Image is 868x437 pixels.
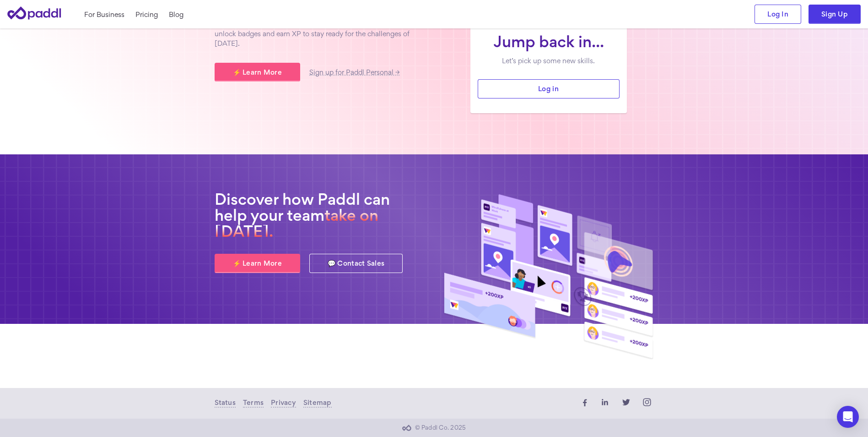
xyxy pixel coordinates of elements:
[243,399,264,408] a: Terms
[215,63,300,82] a: ⚡ Learn More
[135,10,158,19] a: Pricing
[577,395,591,411] a: facebook
[271,399,296,408] a: Privacy
[485,56,612,66] p: Let’s pick up some new skills.
[809,5,861,24] a: Sign Up
[619,395,633,411] a: twitter
[755,5,801,24] a: Log In
[84,10,124,19] a: For Business
[640,395,654,411] a: instagram
[309,254,403,273] a: 💬 Contact Sales
[415,424,466,431] span: © Paddl Co. 2025
[215,10,425,48] p: [PERSON_NAME] delivers live workshops and future skills content to empower your workday. Upskill ...
[478,79,620,98] a: Log in
[215,399,236,408] a: Status
[303,399,332,408] a: Sitemap
[309,70,399,76] a: Sign up for Paddl Personal →
[169,10,183,19] a: Blog
[837,406,859,428] div: Open Intercom Messenger
[215,254,300,273] a: ⚡ Learn More
[215,191,425,240] h2: Discover how Paddl can help your team
[598,395,612,411] a: linkedin
[485,33,612,49] h1: Jump back in...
